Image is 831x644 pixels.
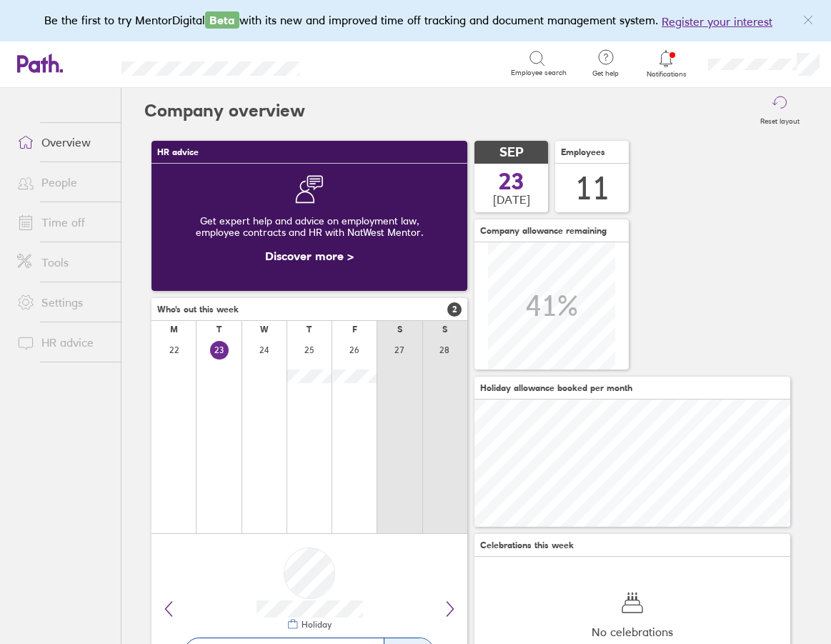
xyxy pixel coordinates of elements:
a: Time off [6,208,121,237]
span: 23 [499,170,524,193]
div: M [170,325,178,335]
div: W [260,325,269,335]
div: S [397,325,402,335]
div: Get expert help and advice on employment law, employee contracts and HR with NatWest Mentor. [163,204,456,249]
a: People [6,168,121,197]
button: Register your interest [662,13,772,30]
span: Beta [205,11,239,29]
span: [DATE] [493,193,530,206]
span: HR advice [157,147,199,157]
span: Holiday allowance booked per month [480,383,632,393]
span: Notifications [643,70,690,79]
div: T [307,325,312,335]
a: Notifications [643,49,690,79]
div: 11 [575,170,609,207]
span: Employees [561,147,605,157]
span: Company allowance remaining [480,226,607,236]
a: HR advice [6,328,121,357]
label: Reset layout [752,113,808,126]
div: Be the first to try MentorDigital with its new and improved time off tracking and document manage... [44,11,787,30]
div: T [217,325,222,335]
h2: Company overview [144,88,305,134]
span: Get help [582,69,629,78]
span: SEP [499,145,524,160]
span: 2 [447,302,462,317]
div: F [352,325,357,335]
span: Who's out this week [157,304,239,314]
a: Discover more > [265,249,354,263]
span: Employee search [511,69,567,77]
span: No celebrations [592,625,673,638]
div: Search [338,56,374,69]
a: Settings [6,288,121,317]
a: Tools [6,248,121,277]
div: S [442,325,447,335]
button: Reset layout [752,88,808,134]
span: Celebrations this week [480,540,574,550]
a: Overview [6,128,121,157]
div: Holiday [299,620,332,630]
